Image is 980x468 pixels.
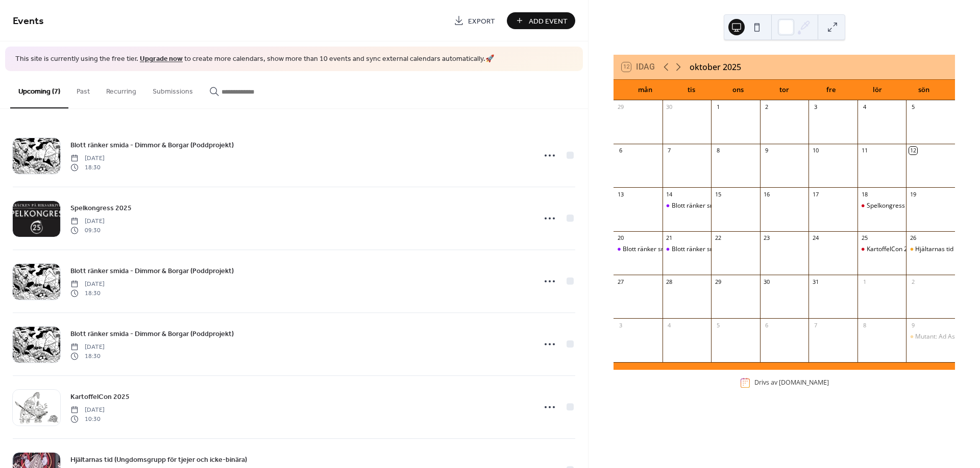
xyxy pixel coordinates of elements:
div: 9 [909,321,917,329]
div: lör [854,80,900,100]
div: 8 [714,147,722,154]
button: Past [68,71,98,107]
div: Blott ränker smida - Dimmor & Borgar (Poddprojekt) [663,202,712,210]
span: KartoffelCon 2025 [70,391,130,402]
div: 26 [909,234,917,242]
div: mån [622,80,668,100]
div: KartoffelCon 2025 [857,245,906,254]
div: Spelkongress 2025 [867,202,921,210]
div: 16 [763,190,771,198]
div: sön [900,80,947,100]
div: 5 [714,321,722,329]
div: 4 [666,321,673,329]
div: 14 [666,190,673,198]
span: Hjältarnas tid (Ungdomsgrupp för tjejer och icke-binära) [70,454,247,465]
span: Blott ränker smida - Dimmor & Borgar (Poddprojekt) [70,265,234,276]
a: Upgrade now [140,52,183,66]
span: [DATE] [70,405,105,414]
span: Blott ränker smida - Dimmor & Borgar (Poddprojekt) [70,328,234,339]
div: 29 [617,103,624,111]
div: 17 [812,190,819,198]
div: 19 [909,190,917,198]
span: [DATE] [70,216,105,226]
div: ons [715,80,761,100]
div: Mutant: Ad Astra (Ungdomsgrupp för tjejer och icke-binära) [906,332,955,341]
span: Events [13,11,44,31]
div: 28 [666,278,673,285]
div: 2 [763,103,771,111]
button: Submissions [144,71,201,107]
div: 23 [763,234,771,242]
div: 29 [714,278,722,285]
div: Spelkongress 2025 [857,202,906,210]
div: 30 [666,103,673,111]
div: 30 [763,278,771,285]
div: tor [761,80,807,100]
span: This site is currently using the free tier. to create more calendars, show more than 10 events an... [15,54,494,64]
a: Blott ränker smida - Dimmor & Borgar (Poddprojekt) [70,139,234,151]
span: 18:30 [70,289,105,298]
div: 12 [909,147,917,154]
div: 6 [617,147,624,154]
button: Upcoming (7) [10,71,68,108]
div: 7 [666,147,673,154]
span: 18:30 [70,163,105,172]
div: Blott ränker smida - Dimmor & Borgar (Poddprojekt) [614,245,663,254]
div: 22 [714,234,722,242]
a: Blott ränker smida - Dimmor & Borgar (Poddprojekt) [70,328,234,340]
div: 15 [714,190,722,198]
div: 18 [861,190,868,198]
button: Recurring [98,71,144,107]
div: 4 [861,103,868,111]
div: 9 [763,147,771,154]
div: 6 [763,321,771,329]
div: Blott ränker smida - Dimmor & Borgar (Poddprojekt) [672,202,820,210]
div: 2 [909,278,917,285]
div: 7 [812,321,819,329]
div: 1 [714,103,722,111]
div: 31 [812,278,819,285]
a: KartoffelCon 2025 [70,391,130,403]
div: 1 [861,278,868,285]
div: Hjältarnas tid (Ungdomsgrupp för tjejer och icke-binära) [906,245,955,254]
span: [DATE] [70,342,105,351]
div: 3 [617,321,624,329]
div: 25 [861,234,868,242]
a: [DOMAIN_NAME] [779,378,829,387]
span: Export [468,16,495,27]
div: 3 [812,103,819,111]
div: 27 [617,278,624,285]
div: fre [807,80,854,100]
div: 8 [861,321,868,329]
div: Drivs av [754,378,829,387]
a: Export [446,12,503,29]
div: 20 [617,234,624,242]
div: tis [668,80,715,100]
div: Blott ränker smida - Dimmor & Borgar (Poddprojekt) [663,245,712,254]
div: Blott ränker smida - Dimmor & Borgar (Poddprojekt) [672,245,820,254]
span: 18:30 [70,352,105,361]
div: 13 [617,190,624,198]
div: 11 [861,147,868,154]
div: 5 [909,103,917,111]
a: Hjältarnas tid (Ungdomsgrupp för tjejer och icke-binära) [70,454,247,465]
span: [DATE] [70,153,105,163]
button: Add Event [507,12,575,29]
div: KartoffelCon 2025 [867,245,918,254]
div: Blott ränker smida - Dimmor & Borgar (Poddprojekt) [623,245,771,254]
div: 21 [666,234,673,242]
a: Spelkongress 2025 [70,202,132,214]
span: 09:30 [70,226,105,235]
a: Blott ränker smida - Dimmor & Borgar (Poddprojekt) [70,265,234,277]
div: 24 [812,234,819,242]
span: Spelkongress 2025 [70,203,132,213]
div: 10 [812,147,819,154]
span: Add Event [529,16,568,27]
span: 10:30 [70,415,105,424]
div: oktober 2025 [690,61,741,73]
span: Blott ränker smida - Dimmor & Borgar (Poddprojekt) [70,140,234,150]
span: [DATE] [70,279,105,288]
